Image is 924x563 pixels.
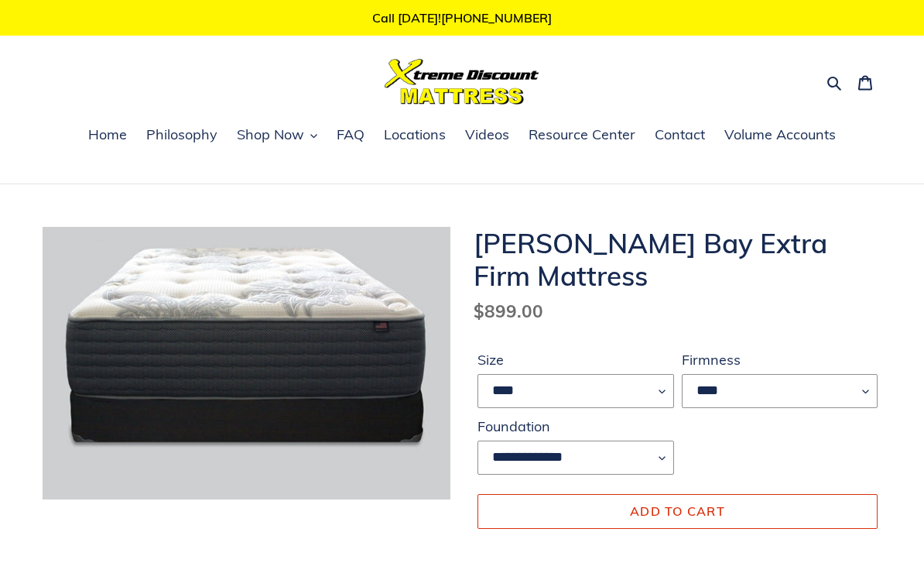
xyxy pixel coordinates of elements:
[717,124,844,147] a: Volume Accounts
[457,124,517,147] a: Videos
[465,125,509,144] span: Videos
[529,125,635,144] span: Resource Center
[385,59,539,105] img: Xtreme Discount Mattress
[376,124,453,147] a: Locations
[521,124,643,147] a: Resource Center
[477,349,674,370] label: Size
[682,349,878,370] label: Firmness
[337,125,364,144] span: FAQ
[477,494,878,528] button: Add to cart
[655,125,705,144] span: Contact
[88,125,127,144] span: Home
[329,124,372,147] a: FAQ
[384,125,446,144] span: Locations
[441,10,552,26] a: [PHONE_NUMBER]
[477,416,674,437] label: Foundation
[237,125,304,144] span: Shop Now
[724,125,836,144] span: Volume Accounts
[146,125,217,144] span: Philosophy
[474,300,543,322] span: $899.00
[139,124,225,147] a: Philosophy
[229,124,325,147] button: Shop Now
[80,124,135,147] a: Home
[647,124,713,147] a: Contact
[474,227,881,292] h1: [PERSON_NAME] Bay Extra Firm Mattress
[630,503,725,519] span: Add to cart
